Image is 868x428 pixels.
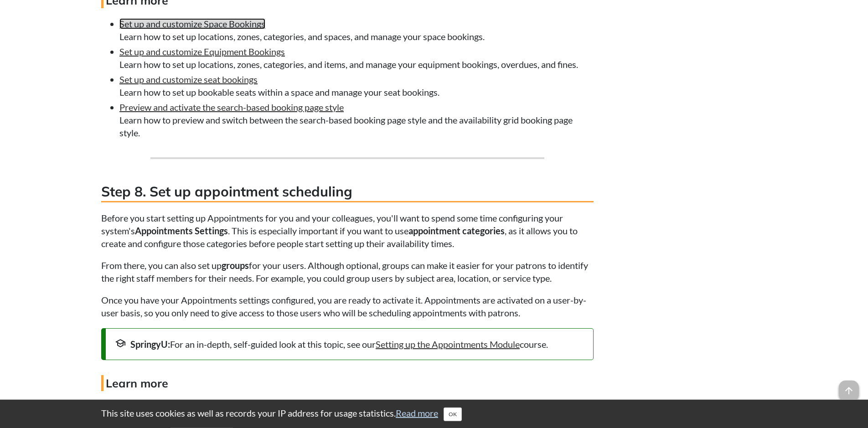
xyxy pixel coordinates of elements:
a: Preview and activate the search-based booking page style [119,102,344,113]
strong: Appointments Settings [135,225,228,236]
span: school [115,338,126,349]
a: Setting up the Appointments Module [376,339,520,350]
h3: Step 8. Set up appointment scheduling [101,182,594,202]
li: Learn how to preview and switch between the search-based booking page style and the availability ... [119,101,594,139]
p: Before you start setting up Appointments for you and your colleagues, you'll want to spend some t... [101,211,594,250]
li: Learn how to set up locations, zones, categories, and spaces, and manage your space bookings. [119,17,594,43]
button: Close [444,407,462,421]
strong: SpringyU: [130,339,170,350]
a: Set up and customize seat bookings [119,74,258,85]
div: For an in-depth, self-guided look at this topic, see our course. [115,338,584,351]
a: arrow_upward [839,382,859,392]
li: Learn how to set up bookable seats within a space and manage your seat bookings. [119,73,594,98]
h4: Learn more [101,375,594,391]
div: This site uses cookies as well as records your IP address for usage statistics. [92,407,776,421]
p: Once you have your Appointments settings configured, you are ready to activate it. Appointments a... [101,294,594,319]
a: Read more [396,407,438,418]
a: Set up and customize Equipment Bookings [119,46,285,57]
strong: appointment categories [408,225,505,236]
a: Set up and customize Space Bookings [119,18,265,29]
span: arrow_upward [839,381,859,401]
strong: groups [222,260,249,271]
p: From there, you can also set up for your users. Although optional, groups can make it easier for ... [101,259,594,284]
li: Learn how to set up locations, zones, categories, and items, and manage your equipment bookings, ... [119,45,594,71]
